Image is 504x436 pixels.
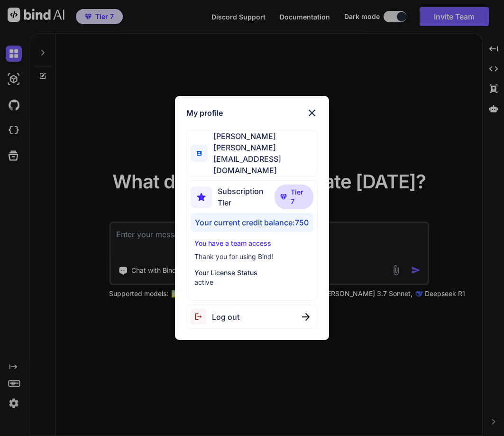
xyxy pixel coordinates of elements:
[194,239,310,248] p: You have a team access
[197,151,202,156] img: profile
[208,142,317,176] span: [PERSON_NAME][EMAIL_ADDRESS][DOMAIN_NAME]
[302,313,310,321] img: close
[212,311,239,323] span: Log out
[191,213,313,232] div: Your current credit balance: 750
[280,194,287,200] img: premium
[306,107,318,119] img: close
[218,186,275,208] span: Subscription Tier
[208,130,317,142] span: [PERSON_NAME]
[191,309,212,325] img: logout
[194,278,310,287] p: active
[291,187,308,206] span: Tier 7
[186,107,223,119] h1: My profile
[194,268,310,278] p: Your License Status
[194,252,310,261] p: Thank you for using Bind!
[191,186,212,208] img: subscription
